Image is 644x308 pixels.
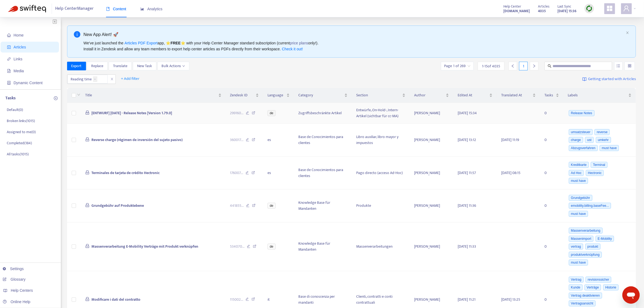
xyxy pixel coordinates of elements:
th: Labels [563,88,636,103]
span: [DATE] 15:34 [458,110,477,116]
b: FREE [170,41,180,45]
span: [ENTWURF] [DATE] - Release Notes [Version 1.79.0] [91,110,172,116]
strong: [DATE] 15:36 [557,8,576,14]
span: [DATE] 11:21 [458,296,475,303]
span: plus-circle [54,96,58,100]
span: 534070 ... [230,244,245,250]
span: umkehr [596,137,611,143]
span: 1 - 15 of 4035 [482,63,500,69]
span: charge [569,137,583,143]
td: 0 [540,189,563,222]
th: Zendesk ID [226,88,263,103]
span: down [77,93,80,96]
span: - [93,76,97,82]
span: must have [569,260,588,266]
span: New Task [137,63,152,69]
span: Category [298,92,343,98]
span: Content [106,7,126,11]
td: Base de Conocimientos para clientes [294,124,352,157]
span: ust [585,137,594,143]
span: close [108,76,115,82]
img: image-link [582,77,587,81]
td: [PERSON_NAME] [410,157,453,190]
span: link [7,57,11,61]
span: Vertragsansicht [569,300,596,306]
th: Title [81,88,226,103]
span: Media [14,69,24,73]
span: lock [85,244,90,248]
td: Knowledge Base für Mandanten [294,189,352,222]
span: Dynamic Content [14,81,42,85]
span: Hectronic [586,170,604,176]
span: Reading time [67,75,108,84]
span: lock [85,297,90,301]
span: Ad Hoc [569,170,584,176]
p: Broken links ( 1015 ) [7,118,35,124]
span: umsatzsteuer [569,129,593,135]
span: must have [569,178,588,184]
span: Analytics [140,7,163,11]
span: Help Centers [11,288,33,293]
a: Glossary [3,277,25,281]
td: 0 [540,124,563,157]
span: Massenverarbeitung E-Mobility Verträge mit Produkt verknüpfen [91,243,198,250]
p: Assigned to me ( 0 ) [7,129,36,135]
span: vertrag [569,244,583,250]
span: Massenverarbeitung [569,228,603,234]
span: Zendesk ID [230,92,255,98]
span: close [626,31,629,34]
td: Produkte [352,189,410,222]
td: [PERSON_NAME] [410,189,453,222]
td: es [263,157,294,190]
span: lock [85,203,90,207]
th: Section [352,88,410,103]
span: 176007 ... [230,170,243,176]
span: info-circle [74,31,80,38]
span: revisionssicher [586,277,611,283]
span: Grundgebühr auf Produktebene [91,202,144,209]
span: + Add filter [121,76,140,82]
span: [DATE] 11:19 [501,137,519,143]
span: account-book [7,45,11,49]
iframe: Schaltfläche zum Öffnen des Messaging-Fensters [622,286,640,304]
td: Base de Conocimientos para clientes [294,157,352,190]
span: de [267,244,275,250]
button: Translate [109,62,132,70]
span: de [267,110,275,116]
span: 441855 ... [230,203,244,209]
td: Entwürfe, On-Hold-, Intern-Artikel (sichtbar für cc-MA) [352,103,410,124]
span: de [267,203,275,209]
span: lock [85,137,90,142]
span: Links [14,57,22,61]
span: [DATE] 11:57 [458,170,476,176]
span: Grundgebühr [569,195,592,201]
span: Historie [603,284,619,290]
span: [DATE] 13:25 [501,296,520,303]
div: New App Alert! 🚀 [84,31,624,38]
span: produktverknüpfung [569,252,602,258]
p: Default ( 0 ) [7,107,23,113]
a: [DOMAIN_NAME] [503,8,530,14]
a: Check it out! [282,47,303,51]
span: Abzugsverfahren [569,145,598,151]
span: Bulk Actions [162,63,185,69]
span: Kreditkarte [569,162,589,168]
a: Getting started with Articles [582,74,636,84]
th: Edited At [453,88,497,103]
span: Verträge [584,284,601,290]
div: We've just launched the app, ⭐ ⭐️ with your Help Center Manager standard subscription (current on... [84,40,624,52]
span: left [511,64,515,68]
span: [DATE] 11:33 [458,243,476,250]
th: Language [263,88,294,103]
span: Release Notes [569,110,595,116]
span: must have [600,145,619,151]
td: 0 [540,157,563,190]
span: 360017 ... [230,137,244,143]
span: Vertrag deaktivieren [569,293,602,299]
span: area-chart [140,7,144,11]
span: book [106,7,110,11]
span: user [623,5,630,12]
th: Category [294,88,352,103]
span: Terminal [591,162,607,168]
span: produkt [585,244,600,250]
